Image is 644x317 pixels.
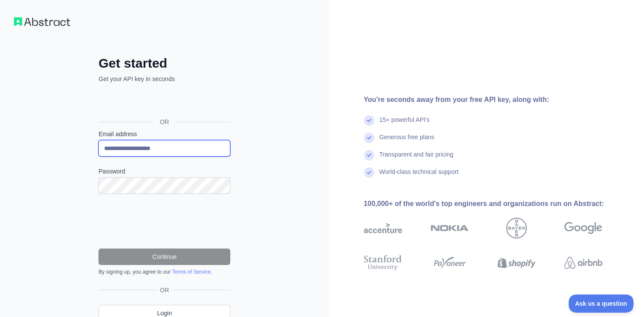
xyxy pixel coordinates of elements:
[564,218,602,239] img: google
[98,56,230,71] h2: Get started
[431,253,469,272] img: payoneer
[379,167,459,185] div: World-class technical support
[431,218,469,239] img: nokia
[172,269,210,275] a: Terms of Service
[564,253,602,272] img: airbnb
[364,115,374,126] img: check mark
[157,286,173,294] span: OR
[364,95,630,105] div: You're seconds away from your free API key, along with:
[98,130,230,138] label: Email address
[364,253,402,272] img: stanford university
[364,167,374,178] img: check mark
[98,268,230,275] div: By signing up, you agree to our .
[98,248,230,265] button: Continue
[153,118,176,126] span: OR
[379,115,430,133] div: 15+ powerful API's
[364,133,374,143] img: check mark
[364,150,374,160] img: check mark
[94,93,233,112] iframe: Sign in with Google Button
[98,93,229,112] div: Sign in with Google. Opens in new tab
[569,294,635,313] iframe: Toggle Customer Support
[364,199,630,209] div: 100,000+ of the world's top engineers and organizations run on Abstract:
[98,204,230,238] iframe: reCAPTCHA
[364,218,402,239] img: accenture
[506,218,527,239] img: bayer
[379,150,454,167] div: Transparent and fair pricing
[98,167,230,176] label: Password
[98,75,230,83] p: Get your API key in seconds
[14,17,70,26] img: Workflow
[379,133,435,150] div: Generous free plans
[497,253,536,272] img: shopify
